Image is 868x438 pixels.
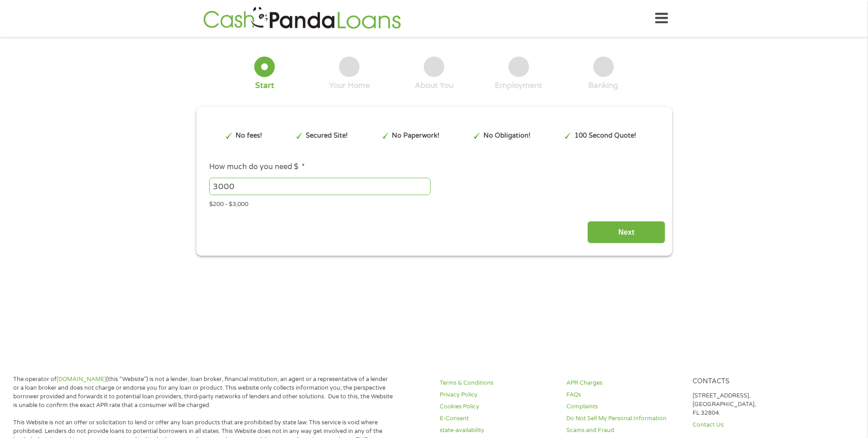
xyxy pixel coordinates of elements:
p: [STREET_ADDRESS], [GEOGRAPHIC_DATA], FL 32804. [693,392,808,417]
p: The operator of (this “Website”) is not a lender, loan broker, financial institution, an agent or... [13,375,393,410]
div: Your Home [329,81,370,91]
a: Complaints [566,402,682,411]
a: Privacy Policy [440,391,555,399]
a: Do Not Sell My Personal Information [566,414,682,423]
a: E-Consent [440,414,555,423]
a: APR Charges [566,379,682,387]
div: Banking [588,81,618,91]
h4: Contacts [693,377,808,386]
div: Start [255,81,274,91]
p: No fees! [236,131,262,141]
p: 100 Second Quote! [575,131,636,141]
p: No Paperwork! [392,131,439,141]
a: Terms & Conditions [440,379,555,387]
a: [DOMAIN_NAME] [56,376,106,383]
a: FAQs [566,391,682,399]
input: Next [587,221,665,243]
a: Cookies Policy [440,402,555,411]
div: Employment [495,81,542,91]
div: $200 - $3,000 [209,197,658,209]
p: No Obligation! [483,131,530,141]
label: How much do you need $ [209,162,305,172]
a: Contact Us [693,421,808,429]
div: About You [415,81,453,91]
a: Scams and Fraud [566,426,682,435]
img: GetLoanNow Logo [200,5,404,31]
p: Secured Site! [306,131,348,141]
a: state-availability [440,426,555,435]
